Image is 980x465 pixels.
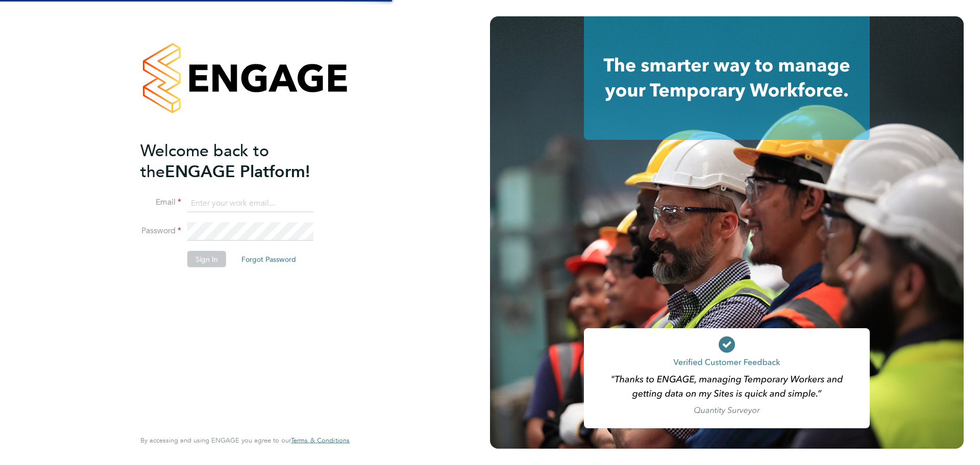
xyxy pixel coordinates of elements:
label: Email [140,197,181,208]
h2: ENGAGE Platform! [140,140,339,182]
a: Terms & Conditions [291,436,350,445]
span: By accessing and using ENGAGE you agree to our [140,436,350,445]
button: Sign In [187,251,226,267]
label: Password [140,226,181,236]
span: Terms & Conditions [291,436,350,445]
span: Welcome back to the [140,140,269,181]
button: Forgot Password [233,251,304,267]
input: Enter your work email... [187,194,313,212]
